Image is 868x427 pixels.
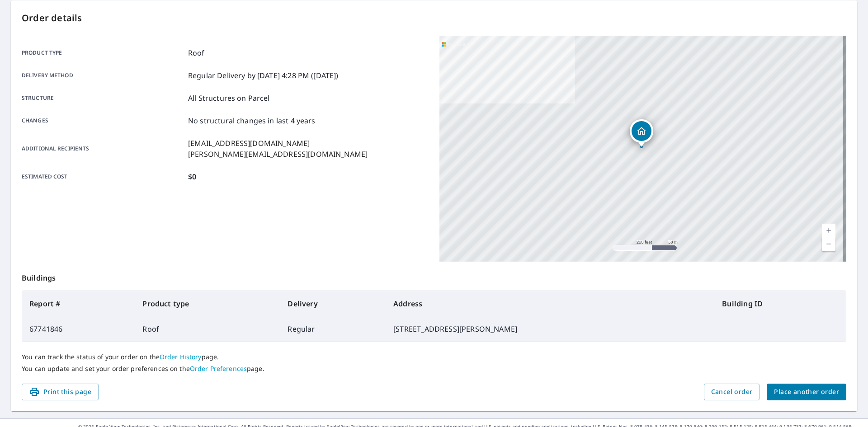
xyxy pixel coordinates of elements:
th: Product type [135,291,280,316]
td: [STREET_ADDRESS][PERSON_NAME] [386,316,715,342]
th: Report # [22,291,135,316]
span: Print this page [29,386,91,398]
td: 67741846 [22,316,135,342]
p: Buildings [22,262,846,291]
span: Cancel order [711,386,753,398]
p: Order details [22,11,846,25]
p: Additional recipients [22,138,184,160]
p: Estimated cost [22,171,184,182]
p: You can update and set your order preferences on the page. [22,365,846,373]
p: Product type [22,47,184,58]
p: Delivery method [22,70,184,81]
p: All Structures on Parcel [188,93,270,103]
p: Structure [22,93,184,103]
a: Current Level 17, Zoom Out [822,237,835,251]
p: You can track the status of your order on the page. [22,353,846,361]
a: Current Level 17, Zoom In [822,224,835,237]
p: [PERSON_NAME][EMAIL_ADDRESS][DOMAIN_NAME] [188,149,368,160]
p: [EMAIL_ADDRESS][DOMAIN_NAME] [188,138,368,149]
p: Roof [188,47,205,58]
p: $0 [188,171,196,182]
p: Regular Delivery by [DATE] 4:28 PM ([DATE]) [188,70,338,81]
button: Place another order [767,384,846,400]
th: Building ID [715,291,846,316]
div: Dropped pin, building 1, Residential property, 5580 W 700 S North Judson, IN 46366 [630,119,653,147]
a: Order Preferences [190,364,247,373]
td: Regular [280,316,386,342]
span: Place another order [774,386,839,398]
button: Cancel order [704,384,760,400]
td: Roof [135,316,280,342]
a: Order History [160,352,202,361]
p: No structural changes in last 4 years [188,115,316,126]
th: Delivery [280,291,386,316]
button: Print this page [22,384,99,400]
th: Address [386,291,715,316]
p: Changes [22,115,184,126]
